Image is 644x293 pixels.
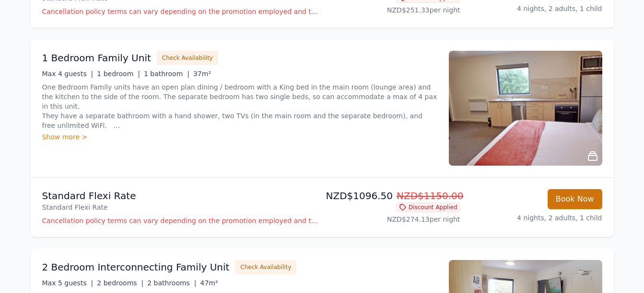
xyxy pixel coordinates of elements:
[42,7,318,16] p: Cancellation policy terms can vary depending on the promotion employed and the time of stay of th...
[326,214,460,224] p: NZD$274.13 per night
[200,279,218,287] span: 47m²
[42,82,437,130] p: One Bedroom Family units have an open plan dining / bedroom with a King bed in the main room (lou...
[97,70,140,78] span: 1 bedroom |
[235,260,296,274] button: Check Availability
[42,132,437,142] div: Show more >
[42,51,151,65] h3: 1 Bedroom Family Unit
[326,5,460,15] p: NZD$251.33 per night
[147,279,196,287] span: 2 bathrooms |
[326,189,460,203] p: NZD$1096.50
[42,216,318,225] p: Cancellation policy terms can vary depending on the promotion employed and the time of stay of th...
[193,70,211,78] span: 37m²
[397,190,464,202] span: NZD$1150.00
[468,4,602,13] p: 4 nights, 2 adults, 1 child
[468,213,602,223] p: 4 nights, 2 adults, 1 child
[42,203,318,212] p: Standard Flexi Rate
[42,260,230,274] h3: 2 Bedroom Interconnecting Family Unit
[42,70,94,78] span: Max 4 guests |
[42,189,318,203] p: Standard Flexi Rate
[157,51,218,65] button: Check Availability
[548,189,602,209] button: Book Now
[396,203,460,212] span: Discount Applied
[97,279,143,287] span: 2 bedrooms |
[42,279,94,287] span: Max 5 guests |
[144,70,189,78] span: 1 bathroom |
